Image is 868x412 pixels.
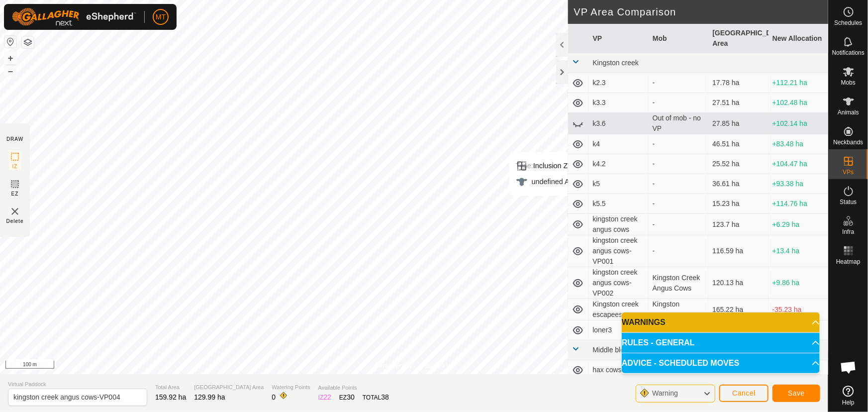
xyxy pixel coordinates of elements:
td: 36.61 ha [708,174,768,194]
th: Mob [649,24,708,53]
td: k2.3 [589,73,649,93]
td: kingston creek angus cows-VP001 [589,235,649,267]
span: Animals [838,109,859,115]
div: EZ [339,392,355,403]
span: 38 [381,393,389,401]
div: IZ [318,392,331,403]
button: Save [772,385,820,402]
div: undefined Animal [516,176,586,188]
th: New Allocation [769,24,828,53]
button: Map Layers [22,36,34,48]
div: - [653,78,704,88]
span: Cancel [732,389,756,397]
button: Reset Map [4,36,16,48]
p-accordion-header: ADVICE - SCHEDULED MOVES [622,353,820,373]
span: MT [156,12,166,22]
span: VPs [843,169,854,175]
div: - [653,159,704,169]
div: Kingston Creek Angus Cows [653,273,704,294]
td: k5 [589,174,649,194]
span: Total Area [155,383,186,392]
span: Save [788,389,805,397]
td: kingston creek angus cows [589,214,649,235]
button: + [4,52,16,64]
td: 46.51 ha [708,134,768,154]
div: DRAW [6,135,23,143]
td: +13.4 ha [769,235,828,267]
td: k4.2 [589,154,649,174]
td: +83.48 ha [769,134,828,154]
span: Heatmap [836,259,861,265]
p-accordion-header: RULES - GENERAL [622,333,820,353]
td: 27.85 ha [708,113,768,134]
span: ADVICE - SCHEDULED MOVES [622,359,739,367]
td: +104.47 ha [769,154,828,174]
span: Virtual Paddock [8,380,147,389]
td: 120.13 ha [708,267,768,299]
div: Open chat [834,352,864,382]
span: Mobs [841,80,856,86]
span: IZ [12,163,18,170]
th: VP [589,24,649,53]
td: loner3 [589,320,649,340]
td: +112.21 ha [769,73,828,93]
span: RULES - GENERAL [622,339,695,347]
span: Watering Points [272,383,310,392]
span: Available Points [318,384,389,392]
div: TOTAL [363,392,389,403]
td: k3.6 [589,113,649,134]
td: k3.3 [589,93,649,113]
span: Kingston creek [593,59,639,67]
span: Warning [652,389,678,397]
div: - [653,199,704,209]
span: 22 [323,393,331,401]
td: +6.29 ha [769,214,828,235]
div: Kingston escapees [653,299,704,320]
span: Infra [842,229,854,235]
td: 116.59 ha [708,235,768,267]
span: [GEOGRAPHIC_DATA] Area [194,383,264,392]
span: WARNINGS [622,318,666,326]
span: Notifications [832,50,865,56]
a: Privacy Policy [375,361,412,370]
td: k5.5 [589,194,649,214]
td: 123.7 ha [708,214,768,235]
span: 129.99 ha [194,393,225,401]
img: VP [9,206,21,217]
span: Help [842,400,855,406]
span: Neckbands [833,139,863,145]
th: [GEOGRAPHIC_DATA] Area [708,24,768,53]
span: Middle block [593,346,632,354]
span: Schedules [834,20,862,26]
td: 27.51 ha [708,93,768,113]
td: hax cows middle [589,360,649,380]
td: 25.52 ha [708,154,768,174]
button: Cancel [719,385,769,402]
button: – [4,65,16,77]
span: 0 [272,393,276,401]
td: 15.23 ha [708,194,768,214]
div: Inclusion Zone [516,160,586,172]
div: - [653,179,704,189]
span: Delete [6,217,24,225]
div: - [653,219,704,230]
div: Out of mob - no VP [653,113,704,134]
td: +9.86 ha [769,267,828,299]
td: +114.76 ha [769,194,828,214]
p-accordion-header: WARNINGS [622,312,820,332]
td: +102.14 ha [769,113,828,134]
span: EZ [11,190,19,198]
span: 30 [347,393,355,401]
div: - [653,139,704,149]
a: Help [829,382,868,410]
span: 159.92 ha [155,393,186,401]
span: Status [840,199,857,205]
td: k4 [589,134,649,154]
td: kingston creek angus cows-VP002 [589,267,649,299]
td: 17.78 ha [708,73,768,93]
div: - [653,246,704,256]
div: - [653,98,704,108]
td: 165.22 ha [708,299,768,320]
img: Gallagher Logo [12,8,136,26]
td: -35.23 ha [769,299,828,320]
